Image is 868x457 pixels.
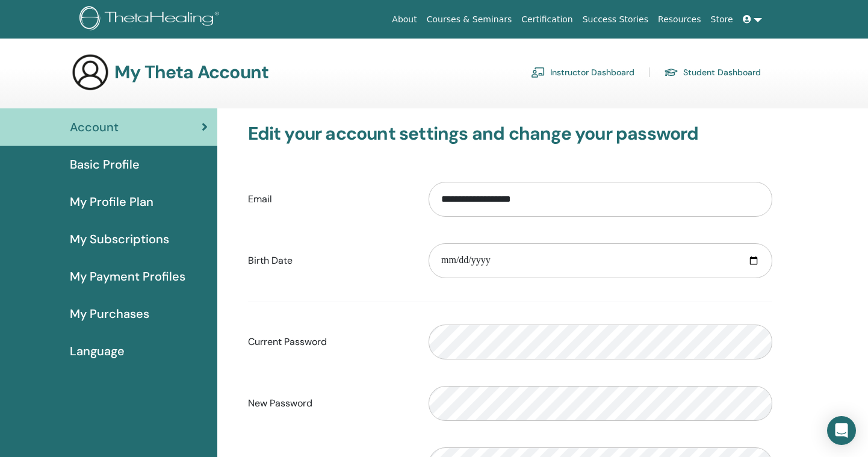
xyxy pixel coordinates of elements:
[79,6,223,33] img: logo.png
[664,67,678,78] img: graduation-cap.svg
[70,342,125,360] span: Language
[664,63,761,82] a: Student Dashboard
[706,8,738,31] a: Store
[578,8,653,31] a: Success Stories
[516,8,577,31] a: Certification
[70,118,119,136] span: Account
[531,67,545,78] img: chalkboard-teacher.svg
[387,8,421,31] a: About
[239,188,420,211] label: Email
[531,63,634,82] a: Instructor Dashboard
[71,53,110,92] img: generic-user-icon.jpg
[248,123,773,145] h3: Edit your account settings and change your password
[70,193,153,211] span: My Profile Plan
[239,331,420,353] label: Current Password
[70,267,185,285] span: My Payment Profiles
[70,155,140,173] span: Basic Profile
[239,249,420,272] label: Birth Date
[114,61,268,83] h3: My Theta Account
[653,8,706,31] a: Resources
[239,392,420,415] label: New Password
[827,416,856,445] div: Open Intercom Messenger
[422,8,517,31] a: Courses & Seminars
[70,305,149,323] span: My Purchases
[70,230,169,248] span: My Subscriptions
